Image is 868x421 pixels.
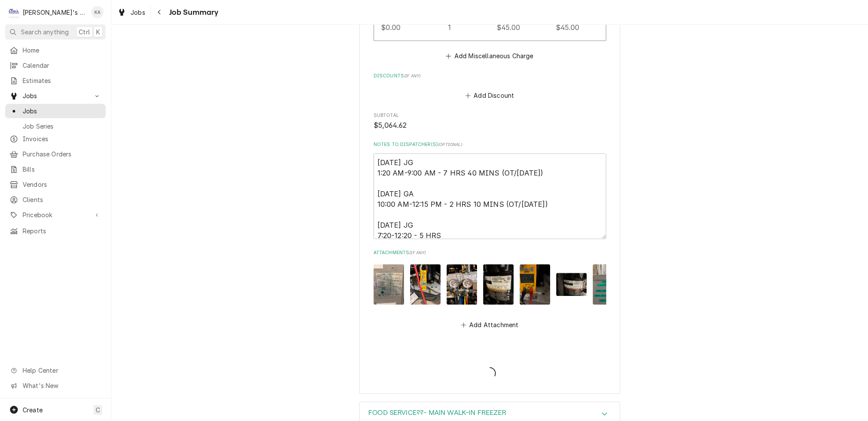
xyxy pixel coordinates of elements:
[23,210,88,219] span: Pricebook
[404,73,421,78] span: ( if any )
[520,264,550,305] img: BSK4eq5ATYWj1uK5fO8D
[484,365,496,383] span: Loading...
[23,91,88,100] span: Jobs
[374,73,606,101] div: Discounts
[483,264,514,305] img: hAqChPxeSU6cM5rtfhik
[23,8,87,17] div: [PERSON_NAME]'s Refrigeration
[374,141,606,148] label: Notes to Dispatcher(s)
[593,264,623,305] img: SirQNNsIQLuHzSfUw0FJ
[438,142,462,147] span: ( optional )
[91,6,103,18] div: Korey Austin's Avatar
[5,378,106,393] a: Go to What's New
[410,264,441,305] img: eQ1ayaQCin1FBeetEQQ1
[8,6,20,18] div: C
[5,147,106,161] a: Purchase Orders
[21,27,69,36] span: Search anything
[5,58,106,73] a: Calendar
[5,119,106,133] a: Job Series
[5,208,106,222] a: Go to Pricebook
[23,180,101,189] span: Vendors
[23,226,101,235] span: Reports
[5,104,106,118] a: Jobs
[409,250,426,255] span: ( if any )
[167,7,219,18] span: Job Summary
[368,409,506,417] h3: FOOD SERVICE??- MAIN WALK-IN FREEZER
[5,89,106,103] a: Go to Jobs
[23,122,101,131] span: Job Series
[23,106,101,116] span: Jobs
[374,73,606,80] label: Discounts
[374,153,606,239] textarea: [DATE] JG 1:20 AM-9:00 AM - 7 HRS 40 MINS (OT/[DATE]) [DATE] GA 10:00 AM-12:15 PM - 2 HRS 10 MINS...
[23,134,101,143] span: Invoices
[374,121,407,129] span: $5,064.62
[447,264,477,305] img: zqFMV6xRIWCQW7LJ3yQ4
[497,22,521,33] div: $45.00
[23,76,101,85] span: Estimates
[130,8,145,17] span: Jobs
[374,120,606,131] span: Subtotal
[5,24,106,40] button: Search anythingCtrlK
[374,112,606,119] span: Subtotal
[8,6,20,18] div: Clay's Refrigeration's Avatar
[153,5,167,19] button: Navigate back
[79,27,90,36] span: Ctrl
[23,195,101,204] span: Clients
[556,273,587,296] img: lMjNMXFJRj2lo3DZCO9O
[444,50,535,62] button: Add Miscellaneous Charge
[96,27,100,36] span: K
[374,249,606,256] label: Attachments
[374,141,606,239] div: Notes to Dispatcher(s)
[374,112,606,131] div: Subtotal
[91,6,103,18] div: KA
[5,192,106,207] a: Clients
[374,249,606,331] div: Attachments
[23,381,100,390] span: What's New
[459,319,520,331] button: Add Attachment
[5,43,106,57] a: Home
[5,162,106,176] a: Bills
[5,224,106,238] a: Reports
[23,406,43,414] span: Create
[5,73,106,88] a: Estimates
[448,22,451,33] div: 1
[23,46,101,55] span: Home
[556,22,580,33] div: $45.00
[23,149,101,159] span: Purchase Orders
[114,5,149,20] a: Jobs
[464,89,515,101] button: Add Discount
[96,405,100,414] span: C
[23,366,100,375] span: Help Center
[381,22,401,33] div: $0.00
[23,61,101,70] span: Calendar
[23,165,101,174] span: Bills
[5,132,106,146] a: Invoices
[5,363,106,378] a: Go to Help Center
[374,264,404,305] img: 2sILRQSqG9okfAkg4A00
[5,177,106,192] a: Vendors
